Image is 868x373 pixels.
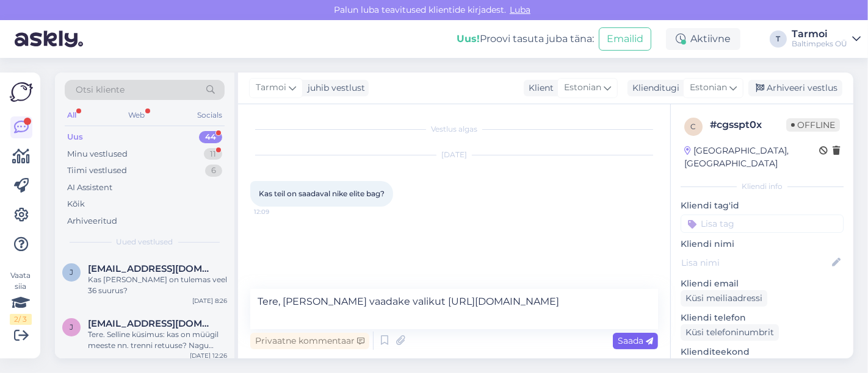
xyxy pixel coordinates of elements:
span: janamottus@gmail.com [88,263,215,274]
div: Web [126,107,148,123]
span: Estonian [564,81,601,94]
span: Tarmoi [256,81,286,94]
div: Küsi telefoninumbrit [681,324,779,341]
div: Arhiveeritud [67,215,117,227]
div: Arhiveeri vestlus [748,80,842,96]
div: [DATE] 12:26 [190,351,227,360]
button: Emailid [599,27,651,51]
p: Klienditeekond [681,346,844,358]
div: [GEOGRAPHIC_DATA], [GEOGRAPHIC_DATA] [684,144,819,170]
p: Kliendi telefon [681,311,844,324]
div: Tiimi vestlused [67,165,127,177]
div: 6 [205,165,222,177]
p: Kliendi nimi [681,238,844,250]
div: Minu vestlused [67,148,128,160]
span: j [70,322,73,332]
div: # cgsspt0x [710,118,786,132]
div: T [770,30,787,48]
div: Kliendi info [681,181,844,192]
div: Proovi tasuta juba täna: [457,32,594,46]
div: Küsi meiliaadressi [681,290,767,307]
input: Lisa tag [681,215,844,233]
span: Kas teil on saadaval nike elite bag? [259,189,385,198]
img: Askly Logo [10,82,33,102]
span: Saada [618,335,653,346]
span: Estonian [690,81,727,94]
span: j [70,268,73,277]
div: All [65,107,79,123]
div: 44 [199,131,222,143]
div: Vestlus algas [250,124,658,135]
div: Socials [195,107,225,123]
span: Offline [786,118,840,132]
div: 2 / 3 [10,314,32,325]
span: c [691,122,696,131]
div: [DATE] 8:26 [192,296,227,305]
p: Kliendi email [681,277,844,290]
div: Baltimpeks OÜ [792,39,847,49]
div: juhib vestlust [303,82,365,94]
textarea: Tere, [PERSON_NAME] vaadake valikut [URL][DOMAIN_NAME] [250,289,658,329]
span: Luba [506,4,534,15]
div: Tarmoi [792,29,847,39]
div: Tere. Selline küsimus: kas on müügil meeste nn. trenni retuuse? Nagu liibukad, et ilusti ümber ja... [88,329,227,351]
input: Lisa nimi [681,256,830,269]
div: Uus [67,131,83,143]
div: Privaatne kommentaar [250,333,369,349]
div: Kas [PERSON_NAME] on tulemas veel 36 suurus? [88,274,227,296]
div: Vaata siia [10,270,32,325]
div: Klient [524,82,554,94]
span: Otsi kliente [76,83,125,96]
span: juulika.laanaru@mail.ee [88,318,215,329]
div: [DATE] [250,149,658,160]
a: TarmoiBaltimpeks OÜ [792,29,861,49]
div: Klienditugi [627,82,679,94]
b: Uus! [457,33,480,44]
div: Kõik [67,198,85,210]
div: Aktiivne [666,28,740,50]
div: 11 [204,148,222,160]
p: Kliendi tag'id [681,199,844,212]
span: 12:09 [254,207,300,216]
div: AI Assistent [67,182,112,194]
span: Uued vestlused [117,236,173,247]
